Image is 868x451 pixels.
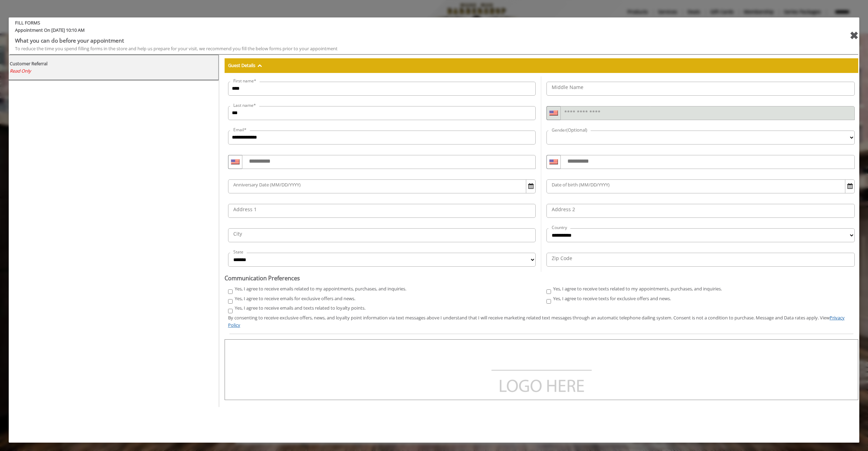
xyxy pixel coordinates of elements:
[230,206,260,213] label: Address 1
[548,126,591,134] label: Gender
[228,106,536,120] input: Last name
[850,27,858,44] div: close forms
[10,19,787,27] b: FILL FORMS
[228,82,536,96] input: First name
[257,62,262,68] span: Hide
[230,102,259,109] label: Last name*
[15,37,124,44] b: What you can do before your appointment
[546,131,855,145] select: Gender
[15,45,782,52] div: To reduce the time you spend filling forms in the store and help us prepare for your visit, we re...
[553,285,722,293] label: Yes, I agree to receive texts related to my appointments, purchases, and inquiries.
[845,182,854,191] button: Open Calendar
[526,182,535,191] button: Open Calendar
[546,253,855,267] input: ZipCode
[10,60,47,67] b: Customer Referral
[225,339,858,400] iframe: formsViewWeb
[548,181,613,188] label: Date of birth (MM/DD/YYYY)
[548,206,579,213] label: Address 2
[230,77,260,84] label: First name*
[228,131,536,145] input: Email
[230,126,250,133] label: Email*
[235,285,406,293] label: Yes, I agree to receive emails related to my appointments, purchases, and inquiries.
[228,314,855,329] div: By consenting to receive exclusive offers, news, and loyalty point information via text messages ...
[566,127,587,133] span: (Optional)
[235,295,355,302] label: Yes, I agree to receive emails for exclusive offers and news.
[228,204,536,218] input: Address1
[230,230,246,238] label: City
[228,315,845,328] a: Privacy Policy
[235,304,365,312] label: Yes, I agree to receive emails and texts related to loyalty points.
[546,179,855,193] input: DOB
[225,274,300,282] b: Communication Preferences
[546,106,560,120] div: Country
[225,58,858,73] div: Guest Details Hide
[548,83,587,91] label: Middle Name
[546,204,855,218] input: Address2
[228,155,242,169] div: Country
[548,224,571,231] label: Country
[546,82,855,96] input: Middle Name
[228,62,255,68] b: Guest Details
[230,181,304,188] label: Anniversary Date (MM/DD/YYYY)
[10,68,31,74] span: Read Only
[228,228,536,242] input: City
[546,155,560,169] div: Country
[10,27,787,37] span: Appointment On [DATE] 10:10 AM
[553,295,671,302] label: Yes, I agree to receive texts for exclusive offers and news.
[228,179,536,193] input: Anniversary Date
[548,254,576,262] label: Zip Code
[230,249,247,255] label: State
